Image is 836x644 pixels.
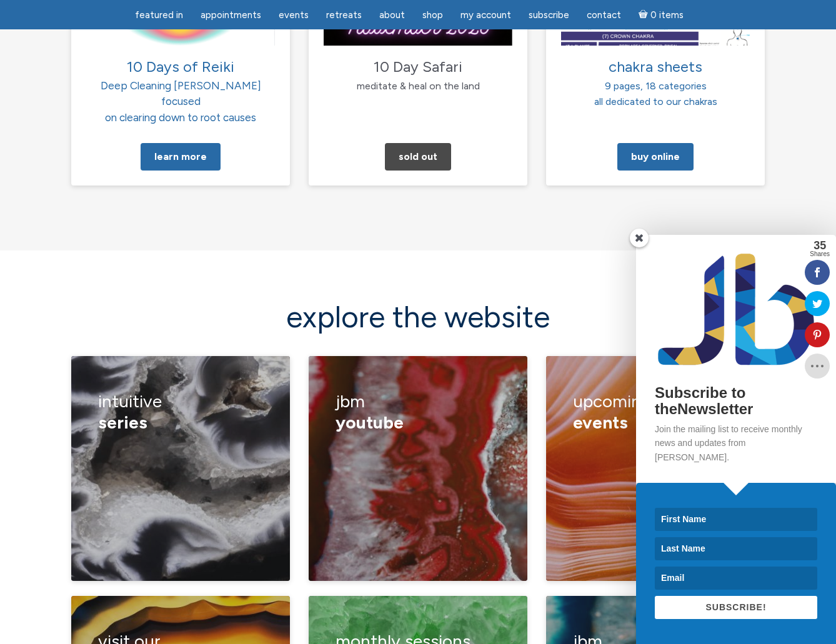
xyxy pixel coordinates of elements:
span: Retreats [326,9,362,21]
span: 10 Days of Reiki [127,57,234,76]
span: 10 Day Safari [374,57,462,76]
h2: Subscribe to theNewsletter [655,385,817,418]
span: chakra sheets [609,57,702,76]
span: 35 [810,240,830,251]
button: SUBSCRIBE! [655,596,817,619]
a: My Account [453,3,519,27]
h2: explore the website [71,300,765,334]
a: Appointments [193,3,269,27]
span: My Account [460,9,511,21]
a: Contact [579,3,629,27]
h3: Intuitive [98,382,264,442]
span: YouTube [336,412,404,433]
p: Join the mailing list to receive monthly news and updates from [PERSON_NAME]. [655,422,817,464]
span: Contact [587,9,621,21]
span: About [379,9,405,21]
span: Events [279,9,309,21]
span: 0 items [650,11,684,20]
a: Buy Online [617,143,694,171]
span: Shares [810,251,830,257]
span: Subscribe [529,9,569,21]
i: Cart [639,9,650,21]
a: Sold Out [385,143,451,171]
a: About [372,3,412,27]
span: 9 pages, 18 categories [605,80,707,92]
span: on clearing down to root causes [105,111,256,124]
input: Last Name [655,537,817,560]
span: meditate & heal on the land [357,80,480,92]
a: Retreats [319,3,369,27]
h3: JBM [336,382,501,442]
span: series [98,412,147,433]
span: SUBSCRIBE! [705,602,766,612]
span: Appointments [201,9,261,21]
a: Subscribe [521,3,577,27]
a: Events [271,3,316,27]
a: Shop [415,3,450,27]
span: featured in [135,9,183,21]
span: all dedicated to our chakras [594,96,717,107]
input: First Name [655,508,817,531]
a: featured in [127,3,191,27]
a: Learn More [141,143,221,171]
input: Email [655,567,817,590]
a: Cart0 items [631,2,691,27]
span: Deep Cleaning [PERSON_NAME] focused [101,62,261,108]
span: Shop [422,9,443,21]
